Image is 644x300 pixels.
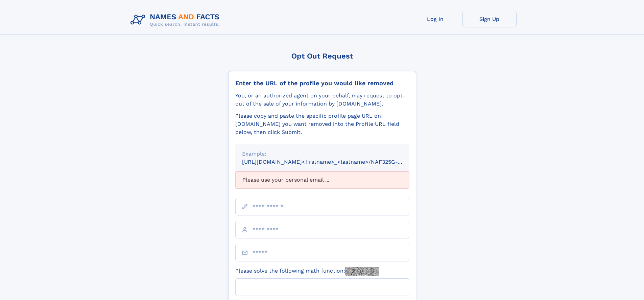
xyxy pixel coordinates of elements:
div: Enter the URL of the profile you would like removed [235,79,409,87]
label: Please solve the following math function: [235,267,379,276]
img: Logo Names and Facts [128,11,225,29]
div: Example: [242,150,402,158]
a: Sign Up [462,11,517,27]
small: [URL][DOMAIN_NAME]<firstname>_<lastname>/NAF325G-xxxxxxxx [242,159,422,165]
div: Please use your personal email ... [235,171,409,188]
div: Opt Out Request [228,52,416,60]
div: You, or an authorized agent on your behalf, may request to opt-out of the sale of your informatio... [235,92,409,108]
a: Log In [408,11,462,27]
div: Please copy and paste the specific profile page URL on [DOMAIN_NAME] you want removed into the Pr... [235,112,409,136]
